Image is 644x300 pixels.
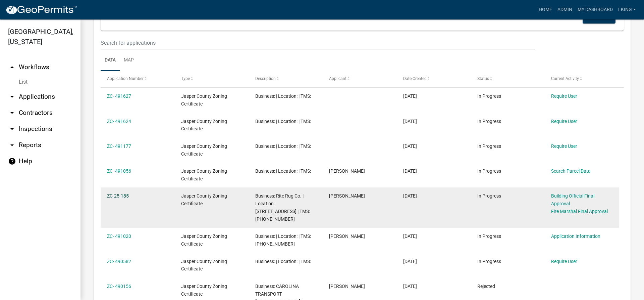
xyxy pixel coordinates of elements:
[255,93,311,99] span: Business: | Location: | TMS:
[107,119,131,124] a: ZC- 491624
[8,141,16,149] i: arrow_drop_down
[551,209,608,214] a: Fire Marshal Final Approval
[575,3,615,16] a: My Dashboard
[551,168,591,174] a: Search Parcel Data
[323,71,397,87] datatable-header-cell: Applicant
[477,284,495,289] span: Rejected
[107,284,131,289] a: ZC- 490156
[551,143,577,149] a: Require User
[255,259,311,264] span: Business: | Location: | TMS:
[255,119,311,124] span: Business: | Location: | TMS:
[255,143,311,149] span: Business: | Location: | TMS:
[545,71,619,87] datatable-header-cell: Current Activity
[403,168,417,174] span: 10/10/2025
[329,76,346,81] span: Applicant
[181,259,227,272] span: Jasper County Zoning Certificate
[477,259,501,264] span: In Progress
[8,63,16,71] i: arrow_drop_up
[477,93,501,99] span: In Progress
[175,71,249,87] datatable-header-cell: Type
[555,3,575,16] a: Admin
[107,233,131,239] a: ZC- 491020
[397,71,471,87] datatable-header-cell: Date Created
[255,233,311,247] span: Business: | Location: | TMS: 082-00-02-002
[101,71,175,87] datatable-header-cell: Application Number
[477,119,501,124] span: In Progress
[403,284,417,289] span: 10/08/2025
[329,168,365,174] span: Kaitlyn Schuler
[181,233,227,247] span: Jasper County Zoning Certificate
[120,50,138,71] a: Map
[536,3,555,16] a: Home
[403,76,427,81] span: Date Created
[181,143,227,157] span: Jasper County Zoning Certificate
[329,284,365,289] span: Juan j pena
[107,193,129,199] a: ZC-25-185
[101,36,535,50] input: Search for applications
[181,284,227,297] span: Jasper County Zoning Certificate
[181,119,227,132] span: Jasper County Zoning Certificate
[551,193,594,206] a: Building Official Final Approval
[403,93,417,99] span: 10/13/2025
[101,50,120,71] a: Data
[471,71,545,87] datatable-header-cell: Status
[8,93,16,101] i: arrow_drop_down
[255,193,310,221] span: Business: Rite Rug Co. | Location: 175 FORDVILLE RD | TMS: 063-30-03-005
[477,193,501,199] span: In Progress
[403,143,417,149] span: 10/10/2025
[551,119,577,124] a: Require User
[477,168,501,174] span: In Progress
[8,109,16,117] i: arrow_drop_down
[477,76,489,81] span: Status
[329,193,365,199] span: Kaitlyn Schuler
[181,76,190,81] span: Type
[329,233,365,239] span: Shirley Taylor-Estell
[181,193,227,206] span: Jasper County Zoning Certificate
[107,93,131,99] a: ZC- 491627
[583,11,615,24] button: Columns
[249,71,323,87] datatable-header-cell: Description
[551,93,577,99] a: Require User
[107,259,131,264] a: ZC- 490582
[8,125,16,133] i: arrow_drop_down
[107,76,144,81] span: Application Number
[403,193,417,199] span: 10/10/2025
[255,76,276,81] span: Description
[107,143,131,149] a: ZC- 491177
[109,11,138,24] a: + Filter
[107,168,131,174] a: ZC- 491056
[255,168,311,174] span: Business: | Location: | TMS:
[181,93,227,106] span: Jasper County Zoning Certificate
[403,233,417,239] span: 10/10/2025
[477,233,501,239] span: In Progress
[403,119,417,124] span: 10/13/2025
[551,259,577,264] a: Require User
[477,143,501,149] span: In Progress
[551,76,579,81] span: Current Activity
[8,157,16,165] i: help
[181,168,227,181] span: Jasper County Zoning Certificate
[403,259,417,264] span: 10/09/2025
[551,233,600,239] a: Application Information
[615,3,639,16] a: LKING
